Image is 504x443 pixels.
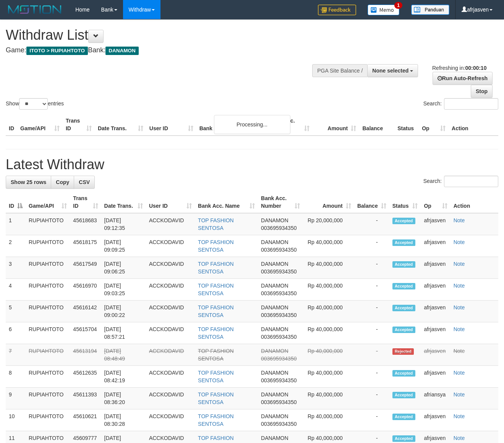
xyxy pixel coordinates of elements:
input: Search: [444,176,498,187]
td: 9 [6,388,26,409]
a: Note [454,304,465,310]
span: 1 [394,2,402,9]
td: 4 [6,279,26,301]
td: RUPIAHTOTO [26,213,70,235]
th: Trans ID [63,114,95,136]
td: 5 [6,301,26,322]
td: Rp 40,000,000 [303,322,354,344]
td: RUPIAHTOTO [26,322,70,344]
a: TOP FASHION SENTOSA [198,348,234,362]
span: DANAMON [261,239,288,245]
th: Bank Acc. Number [266,114,313,136]
span: Copy 003695934350 to clipboard [261,268,297,275]
th: Op: activate to sort column ascending [421,191,450,213]
td: 6 [6,322,26,344]
td: afrjasven [421,301,450,322]
span: Copy 003695934350 to clipboard [261,399,297,405]
td: ACCKODAVID [146,409,195,431]
td: 45612635 [70,366,101,388]
th: Bank Acc. Name: activate to sort column ascending [195,191,258,213]
th: Status [394,114,419,136]
a: TOP FASHION SENTOSA [198,239,234,253]
td: afrjasven [421,279,450,301]
th: Action [449,114,498,136]
th: ID: activate to sort column descending [6,191,26,213]
th: Balance: activate to sort column ascending [354,191,389,213]
img: panduan.png [411,5,449,15]
td: RUPIAHTOTO [26,344,70,366]
td: [DATE] 09:09:25 [101,235,146,257]
th: User ID [146,114,196,136]
td: ACCKODAVID [146,301,195,322]
th: Game/API: activate to sort column ascending [26,191,70,213]
td: Rp 40,000,000 [303,409,354,431]
span: Rejected [392,348,414,355]
td: Rp 40,000,000 [303,388,354,409]
span: DANAMON [261,304,288,310]
td: - [354,388,389,409]
span: Copy 003695934350 to clipboard [261,290,297,296]
td: - [354,213,389,235]
td: - [354,409,389,431]
th: Balance [359,114,394,136]
span: Copy 003695934350 to clipboard [261,377,297,383]
td: 45615704 [70,322,101,344]
td: ACCKODAVID [146,213,195,235]
td: RUPIAHTOTO [26,409,70,431]
td: Rp 40,000,000 [303,344,354,366]
span: Copy 003695934350 to clipboard [261,312,297,318]
th: Date Trans. [95,114,146,136]
td: RUPIAHTOTO [26,279,70,301]
a: Note [454,239,465,245]
td: - [354,366,389,388]
th: Trans ID: activate to sort column ascending [70,191,101,213]
td: [DATE] 09:06:25 [101,257,146,279]
span: ITOTO > RUPIAHTOTO [26,47,88,55]
a: Note [454,391,465,398]
span: Copy 003695934350 to clipboard [261,356,297,362]
label: Search: [423,176,498,187]
a: Note [454,326,465,332]
th: Bank Acc. Number: activate to sort column ascending [258,191,303,213]
td: ACCKODAVID [146,235,195,257]
span: Accepted [392,305,415,311]
img: Feedback.jpg [318,5,356,15]
td: [DATE] 09:00:22 [101,301,146,322]
span: Copy 003695934350 to clipboard [261,247,297,253]
div: Processing... [214,115,290,134]
a: TOP FASHION SENTOSA [198,261,234,275]
a: Run Auto-Refresh [433,72,493,85]
td: 10 [6,409,26,431]
a: Copy [51,176,74,189]
div: PGA Site Balance / [312,64,367,77]
th: Bank Acc. Name [196,114,266,136]
a: Note [454,435,465,441]
td: 3 [6,257,26,279]
span: Accepted [392,218,415,224]
span: Accepted [392,414,415,420]
a: TOP FASHION SENTOSA [198,413,234,427]
td: 45610621 [70,409,101,431]
td: - [354,235,389,257]
td: RUPIAHTOTO [26,235,70,257]
a: Note [454,261,465,267]
td: afrjasven [421,322,450,344]
th: Op [419,114,449,136]
span: CSV [79,179,90,185]
span: Refreshing in: [432,65,486,71]
td: RUPIAHTOTO [26,366,70,388]
span: Copy 003695934350 to clipboard [261,421,297,427]
td: ACCKODAVID [146,388,195,409]
th: User ID: activate to sort column ascending [146,191,195,213]
td: 45618175 [70,235,101,257]
a: Note [454,348,465,354]
a: TOP FASHION SENTOSA [198,283,234,296]
th: Date Trans.: activate to sort column ascending [101,191,146,213]
img: Button%20Memo.svg [368,5,400,15]
td: [DATE] 08:57:21 [101,322,146,344]
td: afriansya [421,388,450,409]
td: 45616142 [70,301,101,322]
td: 1 [6,213,26,235]
td: Rp 40,000,000 [303,301,354,322]
th: Status: activate to sort column ascending [389,191,421,213]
